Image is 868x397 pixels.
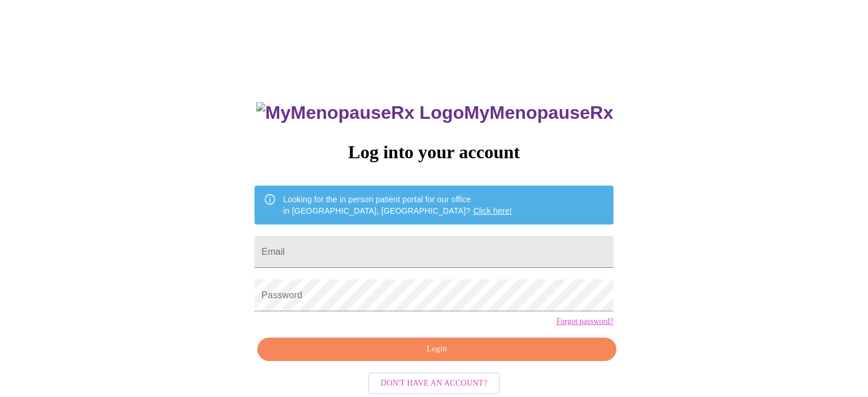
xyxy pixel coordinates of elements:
img: MyMenopauseRx Logo [256,102,464,123]
a: Forgot password? [556,317,613,326]
a: Don't have an account? [365,377,503,387]
button: Login [257,338,616,361]
span: Login [271,342,603,356]
div: Looking for the in person patient portal for our office in [GEOGRAPHIC_DATA], [GEOGRAPHIC_DATA]? [283,189,512,221]
h3: MyMenopauseRx [256,102,613,123]
a: Click here! [473,206,512,215]
span: Don't have an account? [381,376,487,391]
h3: Log into your account [255,142,613,163]
button: Don't have an account? [368,372,500,395]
